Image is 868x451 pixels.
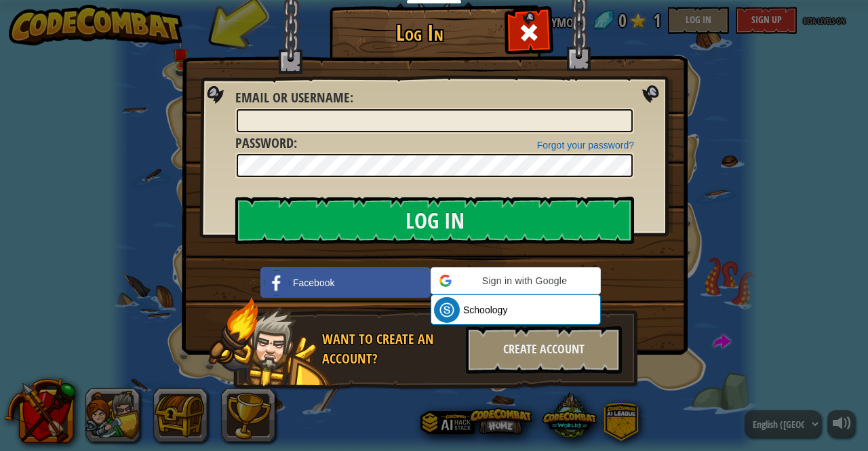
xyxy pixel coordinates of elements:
h1: Log In [333,21,506,45]
div: Sign in with Google [431,267,601,294]
span: Email or Username [235,88,350,106]
input: Log In [235,197,634,244]
img: facebook_small.png [264,270,290,296]
span: Facebook [293,276,334,290]
div: Want to create an account? [322,330,458,368]
label: : [235,134,297,153]
img: schoology.png [434,297,460,323]
span: Sign in with Google [457,274,592,288]
div: Create Account [466,326,622,374]
span: Password [235,134,294,152]
span: Schoology [463,303,507,317]
label: : [235,88,353,108]
a: Forgot your password? [537,140,634,151]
